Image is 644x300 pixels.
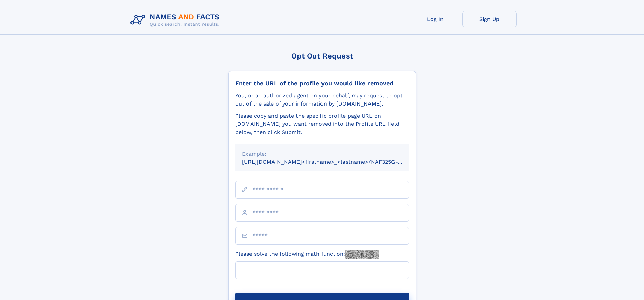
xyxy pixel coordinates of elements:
[235,250,379,259] label: Please solve the following math function:
[235,92,409,108] div: You, or an authorized agent on your behalf, may request to opt-out of the sale of your informatio...
[228,52,416,60] div: Opt Out Request
[235,79,409,87] div: Enter the URL of the profile you would like removed
[408,11,462,27] a: Log In
[242,150,402,158] div: Example:
[462,11,517,27] a: Sign Up
[235,112,409,136] div: Please copy and paste the specific profile page URL on [DOMAIN_NAME] you want removed into the Pr...
[242,159,422,165] small: [URL][DOMAIN_NAME]<firstname>_<lastname>/NAF325G-xxxxxxxx
[128,11,225,29] img: Logo Names and Facts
